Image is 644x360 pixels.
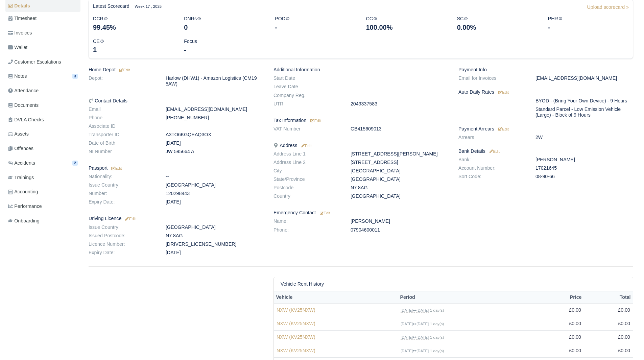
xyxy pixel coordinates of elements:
[161,174,268,179] dd: --
[453,174,530,179] dt: Sort Code:
[270,15,361,32] div: POD
[345,126,453,132] dd: GB415609013
[118,68,130,72] small: Edit
[345,176,453,182] dd: [GEOGRAPHIC_DATA]
[5,84,80,97] a: Attendance
[88,38,179,55] div: CE
[268,126,345,132] dt: VAT Number
[84,241,161,247] dt: Licence Number:
[401,322,429,326] small: [DATE] [DATE]
[84,199,161,205] dt: Expiry Date:
[93,3,129,9] h6: Latest Scorecard
[345,151,453,157] dd: [STREET_ADDRESS][PERSON_NAME]
[268,227,345,233] dt: Phone:
[268,168,345,174] dt: City
[8,159,35,167] span: Accidents
[430,349,444,353] small: 1 day(s)
[8,44,27,51] span: Wallet
[5,70,80,83] a: Notes 3
[5,157,80,170] a: Accidents 2
[8,174,34,182] span: Trainings
[430,308,444,312] small: 1 day(s)
[8,217,40,225] span: Onboarding
[268,185,345,191] dt: Postcode
[458,67,633,73] h6: Payment Info
[179,38,270,55] div: Focus
[161,106,268,112] dd: [EMAIL_ADDRESS][DOMAIN_NAME]
[453,165,530,171] dt: Account Number:
[84,115,161,121] dt: Phone
[268,160,345,165] dt: Address Line 2
[361,15,452,32] div: CC
[366,23,447,32] div: 100.00%
[84,233,161,239] dt: Issued Postcode:
[84,191,161,196] dt: Number:
[161,132,268,138] dd: A3TO6KGQEAQ3OX
[8,29,32,37] span: Invoices
[161,250,268,256] dd: [DATE]
[345,218,453,224] dd: [PERSON_NAME]
[277,306,395,314] a: NXW (KV25NXW)
[118,67,130,72] a: Edit
[161,75,268,87] dd: Harlow (DHW1) - Amazon Logistics (CM19 5AW)
[273,67,448,73] h6: Additional Information
[458,148,633,154] h6: Bank Details
[8,188,38,196] span: Accounting
[84,132,161,138] dt: Transporter ID
[268,75,345,81] dt: Start Date
[124,216,136,221] a: Edit
[84,250,161,256] dt: Expiry Date:
[93,45,174,54] div: 1
[179,15,270,32] div: DNRs
[268,193,345,199] dt: Country
[522,282,644,360] iframe: Chat Widget
[72,74,78,79] span: 3
[84,140,161,146] dt: Date of Birth
[268,93,345,98] dt: Company Reg.
[530,106,638,118] dd: Standard Parcel - Low Emission Vehicle (Large) - Block of 9 Hours
[300,143,311,148] a: Edit
[5,12,80,25] a: Timesheet
[8,116,44,124] span: DVLA Checks
[430,322,444,326] small: 1 day(s)
[8,15,37,22] span: Timesheet
[84,123,161,129] dt: Associate ID
[8,72,27,80] span: Notes
[110,166,122,170] small: Edit
[8,87,39,95] span: Attendance
[345,101,453,107] dd: 2049337583
[135,3,162,9] small: Week 17 , 2025
[268,151,345,157] dt: Address Line 1
[89,165,263,171] h6: Passport
[93,23,174,32] div: 99.45%
[161,224,268,230] dd: [GEOGRAPHIC_DATA]
[84,106,161,112] dt: Email
[345,193,453,199] dd: [GEOGRAPHIC_DATA]
[345,185,453,191] dd: N7 8AG
[5,171,80,184] a: Trainings
[543,15,634,32] div: PHR
[88,15,179,32] div: DCR
[8,202,42,210] span: Performance
[84,182,161,188] dt: Issue Country:
[84,224,161,230] dt: Issue Country:
[268,101,345,107] dt: UTR
[498,90,509,94] small: Edit
[161,191,268,196] dd: 120298443
[184,45,265,54] div: -
[300,144,311,148] small: Edit
[281,281,324,287] h6: Vehicle Rent History
[497,89,509,95] a: Edit
[161,115,268,121] dd: [PHONE_NUMBER]
[458,89,633,95] h6: Auto Daily Rates
[277,347,395,355] a: NXW (KV25NXW)
[5,26,80,40] a: Invoices
[161,182,268,188] dd: [GEOGRAPHIC_DATA]
[5,99,80,112] a: Documents
[273,210,448,216] h6: Emergency Contact
[530,165,638,171] dd: 17021645
[458,126,633,132] h6: Payment Arrears
[8,58,61,66] span: Customer Escalations
[273,143,448,148] h6: Address
[161,149,268,154] dd: JW 595664 A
